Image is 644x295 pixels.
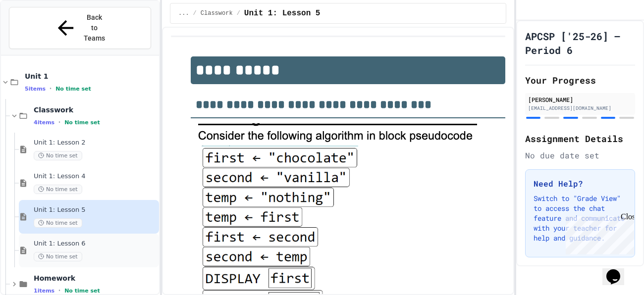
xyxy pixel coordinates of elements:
[34,252,82,261] span: No time set
[528,95,632,104] div: [PERSON_NAME]
[34,185,82,194] span: No time set
[525,29,635,57] h1: APCSP ['25-26] — Period 6
[64,288,100,294] span: No time set
[34,139,157,147] span: Unit 1: Lesson 2
[34,274,157,283] span: Homework
[534,178,627,190] h3: Need Help?
[25,72,157,81] span: Unit 1
[34,240,157,248] span: Unit 1: Lesson 6
[201,9,233,17] span: Classwork
[34,105,157,114] span: Classwork
[34,206,157,214] span: Unit 1: Lesson 5
[58,287,60,295] span: •
[193,9,197,17] span: /
[34,288,54,294] span: 1 items
[25,86,46,92] span: 5 items
[9,7,151,49] button: Back to Teams
[534,194,627,243] p: Switch to "Grade View" to access the chat feature and communicate with your teacher for help and ...
[178,9,189,17] span: ...
[562,212,634,254] iframe: chat widget
[4,4,68,63] div: Chat with us now!Close
[55,86,91,92] span: No time set
[237,9,240,17] span: /
[525,132,635,146] h2: Assignment Details
[528,104,632,112] div: [EMAIL_ADDRESS][DOMAIN_NAME]
[50,85,52,93] span: •
[64,119,100,126] span: No time set
[58,118,60,126] span: •
[83,12,107,44] span: Back to Teams
[34,119,54,126] span: 4 items
[244,7,321,19] span: Unit 1: Lesson 5
[602,255,634,285] iframe: chat widget
[525,149,635,161] div: No due date set
[525,73,635,87] h2: Your Progress
[34,172,157,181] span: Unit 1: Lesson 4
[34,218,82,228] span: No time set
[34,151,82,160] span: No time set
